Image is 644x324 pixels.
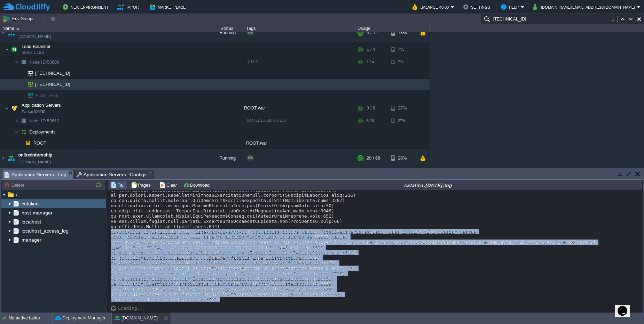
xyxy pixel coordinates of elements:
[9,313,52,324] div: No active tasks
[367,115,374,126] div: 3 / 8
[9,101,19,115] img: AMDAwAAAACH5BAEAAAAALAAAAAABAAEAAAICRAEAOw==
[209,149,244,168] div: Running
[6,23,16,42] img: AMDAwAAAACH5BAEAAAAALAAAAAABAAEAAAICRAEAOw==
[2,14,37,24] button: Env Groups
[209,23,244,42] div: Running
[18,152,53,159] a: onlineinternship
[29,59,60,65] a: Node ID:53609
[19,79,23,90] img: AMDAwAAAACH5BAEAAAAALAAAAAABAAEAAAICRAEAOw==
[20,210,54,216] a: host-manager
[29,118,60,124] a: Node ID:53610
[5,170,66,179] span: Application Servers : Log
[19,115,29,126] img: AMDAwAAAACH5BAEAAAAALAAAAAABAAEAAAICRAEAOw==
[244,24,355,32] div: Tags
[19,127,29,137] img: AMDAwAAAACH5BAEAAAAALAAAAAABAAEAAAICRAEAOw==
[463,3,492,11] button: Settings
[6,149,16,168] img: AMDAwAAAACH5BAEAAAAALAAAAAABAAEAAAICRAEAOw==
[9,42,19,56] img: AMDAwAAAACH5BAEAAAAALAAAAAABAAEAAAICRAEAOw==
[5,42,9,56] img: AMDAwAAAACH5BAEAAAAALAAAAAABAAEAAAICRAEAOw==
[18,33,51,40] a: [DOMAIN_NAME]
[391,101,414,115] div: 27%
[367,23,378,42] div: 4 / 12
[34,71,71,76] a: [TECHNICAL_ID]
[2,3,50,11] img: CloudJiffy
[19,90,23,101] img: AMDAwAAAACH5BAEAAAAALAAAAAABAAEAAAICRAEAOw==
[131,182,153,188] button: Pages
[159,182,179,188] button: Clear
[23,90,33,101] img: AMDAwAAAACH5BAEAAAAALAAAAAABAAEAAAICRAEAOw==
[19,68,23,79] img: AMDAwAAAACH5BAEAAAAALAAAAAABAAEAAAICRAEAOw==
[367,149,380,168] div: 20 / 68
[20,201,40,207] a: catalina
[0,23,6,42] img: AMDAwAAAACH5BAEAAAAALAAAAAABAAEAAAICRAEAOw==
[23,68,33,79] img: AMDAwAAAACH5BAEAAAAALAAAAAABAAEAAAICRAEAOw==
[20,237,42,243] a: manager
[501,3,521,11] button: Help
[0,149,6,168] img: AMDAwAAAACH5BAEAAAAALAAAAAABAAEAAAICRAEAOw==
[615,296,637,317] iframe: chat widget
[214,182,642,188] div: catalina.[DATE].log
[22,110,45,114] span: Tomcat [DATE]
[210,24,244,32] div: Status
[29,59,60,65] span: 53609
[34,68,71,79] span: [TECHNICAL_ID]
[21,103,62,108] a: Application ServersTomcat [DATE]
[15,57,19,67] img: AMDAwAAAACH5BAEAAAAALAAAAAABAAEAAAICRAEAOw==
[63,3,111,11] button: New Environment
[111,306,118,311] img: AMDAwAAAACH5BAEAAAAALAAAAAABAAEAAAICRAEAOw==
[34,90,60,101] span: Public IPv6
[23,79,33,90] img: AMDAwAAAACH5BAEAAAAALAAAAAABAAEAAAICRAEAOw==
[21,43,52,49] span: Load Balancer
[367,42,375,56] div: 1 / 4
[367,57,374,67] div: 1 / 4
[150,3,188,11] button: Marketplace
[115,315,158,322] button: [DOMAIN_NAME]
[33,140,47,146] a: ROOT
[5,182,26,188] button: Delete
[391,149,414,168] div: 28%
[18,159,51,165] a: [DOMAIN_NAME]
[391,115,414,126] div: 27%
[19,138,23,148] img: AMDAwAAAACH5BAEAAAAALAAAAAABAAEAAAICRAEAOw==
[21,44,52,49] a: Load BalancerNGINX 1.18.0
[118,306,145,311] div: Loading...
[391,57,414,67] div: 7%
[391,23,414,42] div: 13%
[29,118,60,124] span: 53610
[367,101,375,115] div: 3 / 8
[29,59,47,65] span: Node ID:
[16,28,19,30] img: AMDAwAAAACH5BAEAAAAALAAAAAABAAEAAAICRAEAOw==
[612,16,618,23] div: 1
[391,42,414,56] div: 7%
[29,129,57,135] a: Deployments
[21,102,62,108] span: Application Servers
[15,192,18,198] a: /
[413,3,451,11] button: Balance ₹0.00
[34,93,60,98] a: Public IPv6
[20,228,70,234] a: localhost_access_log
[5,101,9,115] img: AMDAwAAAACH5BAEAAAAALAAAAAABAAEAAAICRAEAOw==
[77,170,147,179] span: Application Servers : Configs
[15,127,19,137] img: AMDAwAAAACH5BAEAAAAALAAAAAABAAEAAAICRAEAOw==
[34,82,71,87] a: [TECHNICAL_ID]
[111,182,127,188] button: Tail
[1,24,209,32] div: Name
[20,219,42,225] a: localhost
[247,118,286,122] span: [DATE]-zulujdk-8.0.275
[244,138,355,148] div: ROOT.war
[117,3,143,11] button: Import
[533,3,637,11] button: [DOMAIN_NAME][EMAIL_ADDRESS][DOMAIN_NAME]
[15,115,19,126] img: AMDAwAAAACH5BAEAAAAALAAAAAABAAEAAAICRAEAOw==
[19,57,29,67] img: AMDAwAAAACH5BAEAAAAALAAAAAABAAEAAAICRAEAOw==
[29,118,47,123] span: Node ID:
[183,182,212,188] button: Download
